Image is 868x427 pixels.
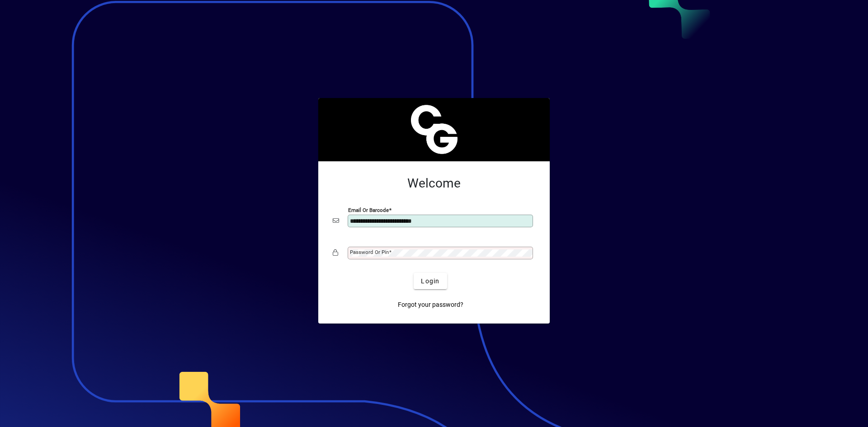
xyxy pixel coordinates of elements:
button: Login [414,273,447,289]
a: Forgot your password? [394,296,467,313]
mat-label: Password or Pin [350,249,389,255]
span: Forgot your password? [398,300,463,310]
mat-label: Email or Barcode [348,207,389,213]
h2: Welcome [333,176,535,191]
span: Login [421,277,439,286]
